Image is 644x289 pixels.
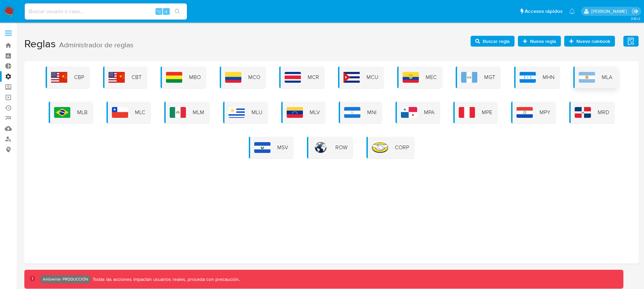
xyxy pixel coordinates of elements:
[25,7,187,16] input: Buscar usuario o caso...
[165,8,167,15] span: s
[170,7,184,16] button: search-icon
[91,276,240,283] p: Todas las acciones impactan usuarios reales, proceda con precaución.
[156,8,161,15] span: ⌥
[43,278,88,281] p: Ambiente: PRODUCCIÓN
[632,8,639,15] a: Salir
[569,8,575,14] a: Notificaciones
[591,8,629,15] p: pio.zecchi@mercadolibre.com
[525,8,563,15] span: Accesos rápidos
